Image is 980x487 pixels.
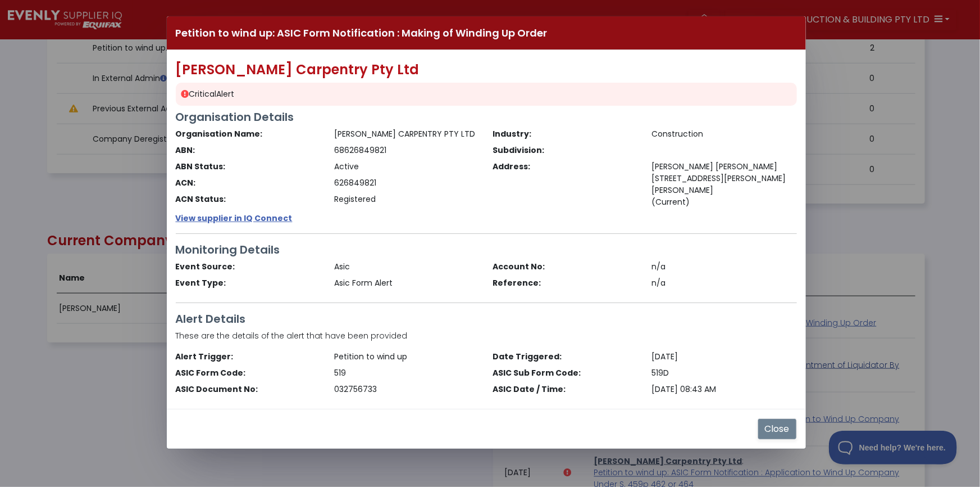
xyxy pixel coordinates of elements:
[486,161,645,208] div: Address:
[169,128,328,140] div: Organisation Name:
[169,277,328,289] div: Event Type:
[176,330,797,342] p: These are the details of the alert that have been provided
[327,351,486,363] div: Petition to wind up
[169,367,328,379] div: ASIC Form Code:
[169,384,328,395] div: ASIC Document No:
[327,177,486,189] div: 626849821
[169,145,328,156] div: ABN:
[327,193,486,205] div: Registered
[327,145,486,156] div: 68626849821
[327,277,486,289] div: Asic Form Alert
[645,351,804,363] div: [DATE]
[176,110,797,124] h3: Organisation Details
[486,384,645,395] div: ASIC Date / Time:
[176,62,797,78] h2: [PERSON_NAME] Carpentry Pty Ltd
[645,128,804,140] div: Construction
[486,367,645,379] div: ASIC Sub Form Code:
[645,367,804,379] div: 519D
[486,261,645,273] div: Account No:
[169,193,328,205] div: ACN Status:
[169,161,328,173] div: ABN Status:
[176,213,293,224] a: View supplier in IQ Connect
[169,351,328,363] div: Alert Trigger:
[169,177,328,189] div: ACN:
[486,145,645,156] div: Subdivision:
[327,384,486,395] div: 032756733
[176,83,797,106] div: Alert
[645,261,804,273] div: n/a
[486,351,645,363] div: Date Triggered:
[758,418,797,440] button: Close
[189,88,217,100] span: Critical
[176,243,797,256] h3: Monitoring Details
[176,312,797,326] h3: Alert Details
[327,128,486,140] div: [PERSON_NAME] CARPENTRY PTY LTD
[486,277,645,289] div: Reference:
[176,25,548,40] h4: Petition to wind up: ASIC Form Notification : Making of Winding Up Order
[486,128,645,140] div: Industry:
[645,161,804,208] div: [PERSON_NAME] [PERSON_NAME] [STREET_ADDRESS][PERSON_NAME][PERSON_NAME] (Current)
[327,261,486,273] div: Asic
[327,367,486,379] div: 519
[645,277,804,289] div: n/a
[327,161,486,173] div: Active
[645,384,804,395] div: [DATE] 08:43 AM
[169,261,328,273] div: Event Source:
